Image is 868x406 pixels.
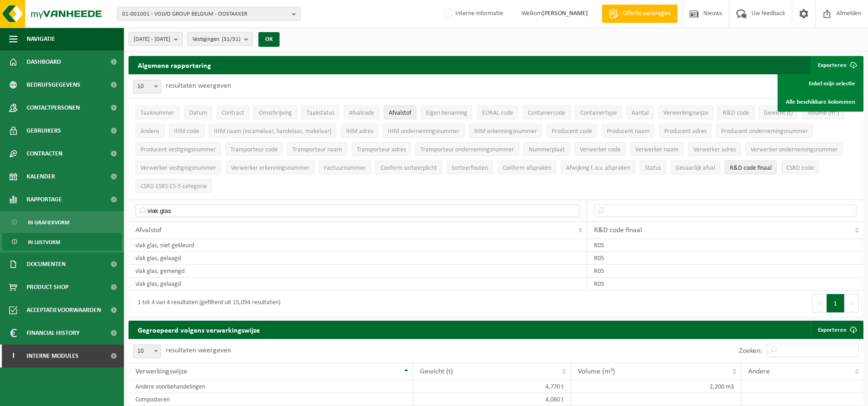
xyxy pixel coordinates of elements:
span: IHM naam (inzamelaar, handelaar, makelaar) [214,128,331,135]
span: Financial History [27,322,79,345]
td: Andere voorbehandelingen [129,380,413,393]
button: Transporteur ondernemingsnummerTransporteur ondernemingsnummer : Activate to sort [415,142,519,156]
span: Gevaarlijk afval [676,165,715,172]
span: Verwerker code [580,146,621,153]
span: CSRD code [786,165,814,172]
span: 10 [133,345,161,358]
span: Producent adres [664,128,706,135]
span: Status [645,165,661,172]
a: Alle beschikbare kolommen [779,93,862,111]
span: Sorteerfouten [452,165,488,172]
button: ContractContract: Activate to sort [217,106,249,119]
span: CSRD ESRS E5-5 categorie [140,183,207,190]
button: ContainertypeContainertype: Activate to sort [575,106,622,119]
button: DatumDatum: Activate to sort [184,106,212,119]
button: TaakstatusTaakstatus: Activate to sort [302,106,339,119]
label: Zoeken: [739,347,762,355]
button: Transporteur adresTransporteur adres: Activate to sort [352,142,411,156]
td: 2,200 m3 [571,380,741,393]
span: Nummerplaat [529,146,565,153]
button: CSRD ESRS E5-5 categorieCSRD ESRS E5-5 categorie: Activate to sort [135,179,212,193]
a: Exporteren [811,321,862,339]
span: Bedrijfsgegevens [27,73,80,96]
span: Verwerker erkenningsnummer [231,165,309,172]
span: R&D code [723,110,749,117]
button: OK [258,32,280,47]
span: Verwerkingswijze [663,110,708,117]
button: Producent vestigingsnummerProducent vestigingsnummer: Activate to sort [135,142,221,156]
span: Volume (m³) [807,110,839,117]
span: Product Shop [27,276,68,299]
button: Gewicht (t)Gewicht (t): Activate to sort [759,106,798,119]
span: Aantal [632,110,649,117]
span: In lijstvorm [28,234,60,251]
span: Gewicht (t) [764,110,793,117]
button: Producent codeProducent code: Activate to sort [547,124,597,138]
td: 4,770 t [413,380,571,393]
span: Afvalstof [389,110,411,117]
span: 01-001001 - VOLVO GROUP BELGIUM - OOSTAKKER [122,7,288,21]
button: SorteerfoutenSorteerfouten: Activate to sort [447,161,493,174]
td: 4,060 t [413,393,571,406]
td: R05 [587,265,863,278]
button: IHM naam (inzamelaar, handelaar, makelaar)IHM naam (inzamelaar, handelaar, makelaar): Activate to... [209,124,336,138]
span: Andere [140,128,159,135]
button: AfvalstofAfvalstof: Activate to sort [384,106,416,119]
span: Offerte aanvragen [621,9,673,18]
a: Enkel mijn selectie [779,74,862,93]
label: resultaten weergeven [166,347,231,354]
button: Producent naamProducent naam: Activate to sort [602,124,655,138]
span: Producent naam [607,128,650,135]
td: vlak glas, gelaagd [129,278,587,290]
td: R05 [587,252,863,265]
button: Conform afspraken : Activate to sort [498,161,556,174]
span: Verwerker ondernemingsnummer [750,146,838,153]
button: [DATE] - [DATE] [129,32,183,46]
span: Verwerker vestigingsnummer [140,165,216,172]
button: Volume (m³)Volume (m³): Activate to sort [802,106,844,119]
button: Transporteur codeTransporteur code: Activate to sort [225,142,283,156]
span: IHM code [174,128,199,135]
label: Interne informatie [442,7,503,21]
button: R&D code finaalR&amp;D code finaal: Activate to sort [725,161,777,174]
button: AantalAantal: Activate to sort [627,106,654,119]
button: IHM adresIHM adres: Activate to sort [341,124,378,138]
strong: [PERSON_NAME] [542,10,588,17]
span: Interne modules [27,345,78,367]
span: 10 [133,80,161,94]
span: [DATE] - [DATE] [134,33,170,46]
button: Afwijking t.o.v. afsprakenAfwijking t.o.v. afspraken: Activate to sort [561,161,635,174]
td: vlak glas, gelaagd [129,252,587,265]
button: Previous [812,294,827,312]
a: In grafiekvorm [2,213,122,231]
button: R&D codeR&amp;D code: Activate to sort [718,106,754,119]
span: EURAL code [482,110,513,117]
span: Gewicht (t) [420,368,453,375]
span: IHM adres [346,128,373,135]
button: Vestigingen(31/31) [187,32,253,46]
span: Containertype [580,110,617,117]
span: Afvalstof [135,227,162,234]
span: Containercode [528,110,566,117]
span: Contracten [27,142,62,165]
td: vlak glas, gemengd [129,265,587,278]
span: Volume (m³) [578,368,615,375]
button: OmschrijvingOmschrijving: Activate to sort [254,106,297,119]
button: AfvalcodeAfvalcode: Activate to sort [344,106,379,119]
button: VerwerkingswijzeVerwerkingswijze: Activate to sort [658,106,713,119]
button: Transporteur naamTransporteur naam: Activate to sort [287,142,347,156]
a: Offerte aanvragen [602,5,678,23]
span: IHM erkenningsnummer [474,128,537,135]
span: Omschrijving [259,110,292,117]
button: StatusStatus: Activate to sort [640,161,666,174]
span: Taaknummer [140,110,174,117]
button: Verwerker ondernemingsnummerVerwerker ondernemingsnummer: Activate to sort [745,142,843,156]
span: Transporteur adres [357,146,406,153]
span: Acceptatievoorwaarden [27,299,101,322]
button: TaaknummerTaaknummer: Activate to sort [135,106,179,119]
div: 1 tot 4 van 4 resultaten (gefilterd uit 15,094 resultaten) [133,295,280,311]
span: IHM ondernemingsnummer [388,128,459,135]
span: Datum [189,110,207,117]
button: AndereAndere: Activate to sort [135,124,164,138]
span: Taakstatus [307,110,334,117]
